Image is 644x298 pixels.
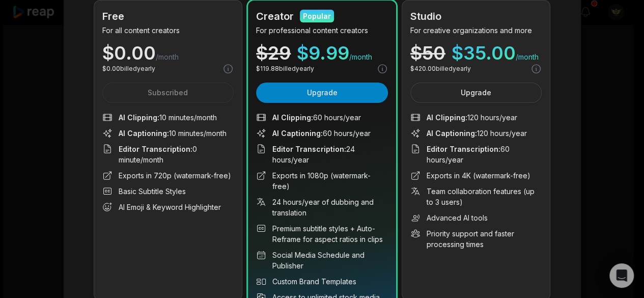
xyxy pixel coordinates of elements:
[410,228,542,250] li: Priority support and faster processing times
[410,64,471,73] p: $ 420.00 billed yearly
[427,144,542,165] span: 60 hours/year
[256,44,291,62] div: $ 29
[272,112,361,123] span: 60 hours/year
[102,64,155,73] p: $ 0.00 billed yearly
[272,145,346,153] span: Editor Transcription :
[410,83,542,103] button: Upgrade
[303,11,331,21] div: Popular
[272,128,371,139] span: 60 hours/year
[256,9,294,24] h2: Creator
[516,52,539,62] span: /month
[410,170,542,181] li: Exports in 4K (watermark-free)
[256,250,388,271] li: Social Media Schedule and Publisher
[272,113,313,122] span: AI Clipping :
[410,212,542,223] li: Advanced AI tools
[102,9,124,24] h2: Free
[410,25,542,36] p: For creative organizations and more
[256,25,388,36] p: For professional content creators
[427,145,500,153] span: Editor Transcription :
[102,202,234,212] li: AI Emoji & Keyword Highlighter
[410,186,542,207] li: Team collaboration features (up to 3 users)
[427,128,527,139] span: 120 hours/year
[119,145,192,153] span: Editor Transcription :
[349,52,372,62] span: /month
[119,128,227,139] span: 10 minutes/month
[119,112,217,123] span: 10 minutes/month
[119,129,169,138] span: AI Captioning :
[427,112,517,123] span: 120 hours/year
[256,83,388,103] button: Upgrade
[102,25,234,36] p: For all content creators
[297,44,349,62] span: $ 9.99
[119,113,159,122] span: AI Clipping :
[102,186,234,197] li: Basic Subtitle Styles
[102,170,234,181] li: Exports in 720p (watermark-free)
[452,44,516,62] span: $ 35.00
[272,129,323,138] span: AI Captioning :
[256,170,388,192] li: Exports in 1080p (watermark-free)
[427,129,477,138] span: AI Captioning :
[256,197,388,218] li: 24 hours/year of dubbing and translation
[427,113,467,122] span: AI Clipping :
[410,9,441,24] h2: Studio
[256,64,314,73] p: $ 119.88 billed yearly
[102,44,156,62] span: $ 0.00
[156,52,179,62] span: /month
[119,144,234,165] span: 0 minute/month
[256,276,388,287] li: Custom Brand Templates
[256,223,388,245] li: Premium subtitle styles + Auto-Reframe for aspect ratios in clips
[272,144,388,165] span: 24 hours/year
[609,263,634,288] div: Open Intercom Messenger
[410,44,445,62] div: $ 50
